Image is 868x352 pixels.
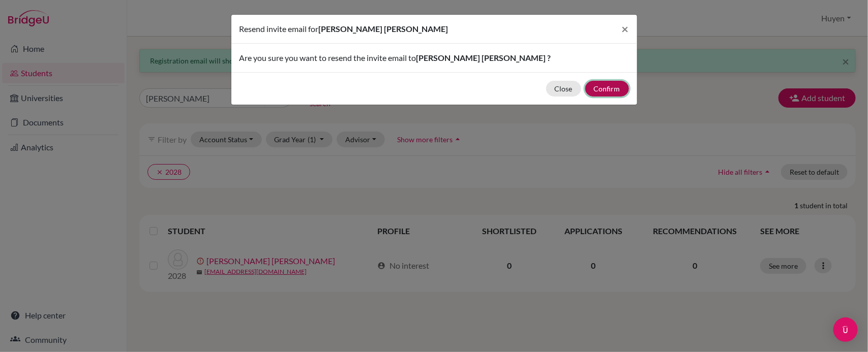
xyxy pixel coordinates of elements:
span: [PERSON_NAME] [PERSON_NAME] ? [416,53,551,62]
p: Are you sure you want to resend the invite email to [240,52,629,64]
button: Close [614,15,637,43]
div: Open Intercom Messenger [833,317,858,342]
button: Close [546,81,581,97]
span: [PERSON_NAME] [PERSON_NAME] [319,24,448,34]
button: Confirm [585,81,629,97]
span: × [622,21,629,36]
span: Resend invite email for [240,24,319,34]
